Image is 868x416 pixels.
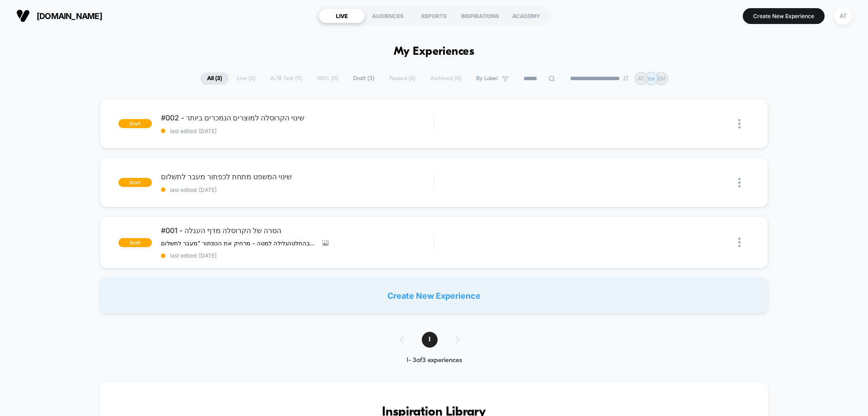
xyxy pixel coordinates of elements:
[37,11,102,21] span: [DOMAIN_NAME]
[161,239,316,247] span: הסחת דעת מהמטרה העיקרית - המעבר לקופההחלטה נוספת - הלקוח צריך להחליט גם על מוצר נוסףעומס קוגניטיב...
[161,113,434,122] span: #002 - שינוי הקרוסלה למוצרים הנמכרים ביותר
[365,9,411,23] div: AUDIENCES
[831,7,854,25] button: AT
[638,75,645,82] p: AT
[738,119,741,129] img: close
[161,186,434,193] span: last edited: [DATE]
[161,252,434,259] span: last edited: [DATE]
[503,9,549,23] div: ACADEMY
[161,226,434,235] span: #001 - הסרה של הקרוסלה מדף העגלה
[200,72,229,85] span: All ( 3 )
[14,9,105,23] button: [DOMAIN_NAME]
[422,332,438,348] span: 1
[118,238,152,247] span: draft
[118,178,152,187] span: draft
[738,238,741,247] img: close
[161,172,434,181] span: שינוי המשפט מתחת לכפתור מעבר לתשלום
[319,9,365,23] div: LIVE
[161,128,434,134] span: last edited: [DATE]
[100,277,768,314] div: Create New Experience
[16,9,30,23] img: Visually logo
[391,357,478,364] div: 1 - 3 of 3 experiences
[118,119,152,128] span: draft
[476,75,498,82] span: By Label
[834,7,852,25] div: AT
[648,75,655,82] p: אמ
[657,75,665,82] p: EM
[411,9,457,23] div: REPORTS
[346,72,381,85] span: Draft ( 3 )
[394,45,475,58] h1: My Experiences
[738,178,741,187] img: close
[743,8,825,24] button: Create New Experience
[623,76,628,81] img: end
[457,9,503,23] div: INSPIRATIONS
